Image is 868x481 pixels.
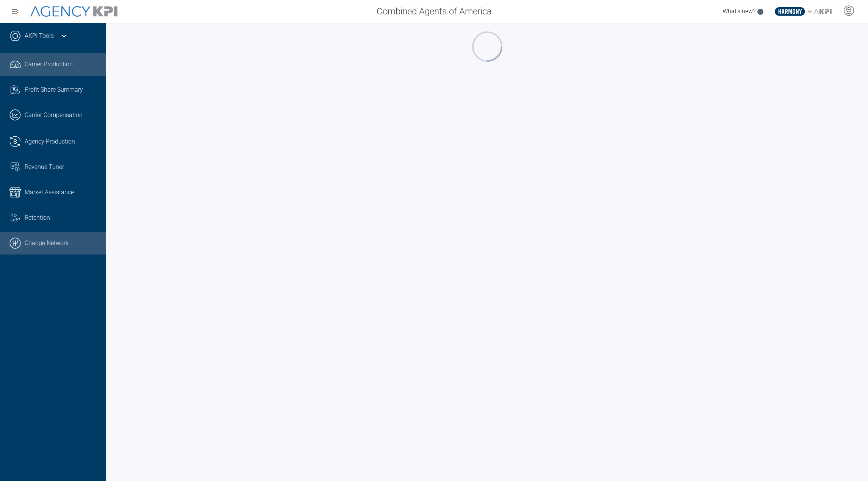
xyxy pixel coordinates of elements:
span: Profit Share Summary [25,85,83,94]
span: Carrier Compensation [25,111,83,120]
span: Revenue Tuner [25,162,64,172]
img: AgencyKPI [30,6,117,17]
div: Retention [25,213,99,222]
a: AKPI Tools [25,31,54,41]
div: oval-loading [471,30,504,63]
span: Combined Agents of America [377,5,492,18]
span: Market Assistance [25,188,74,197]
span: Carrier Production [25,60,73,69]
span: Agency Production [25,137,75,146]
span: What's new? [723,8,755,15]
